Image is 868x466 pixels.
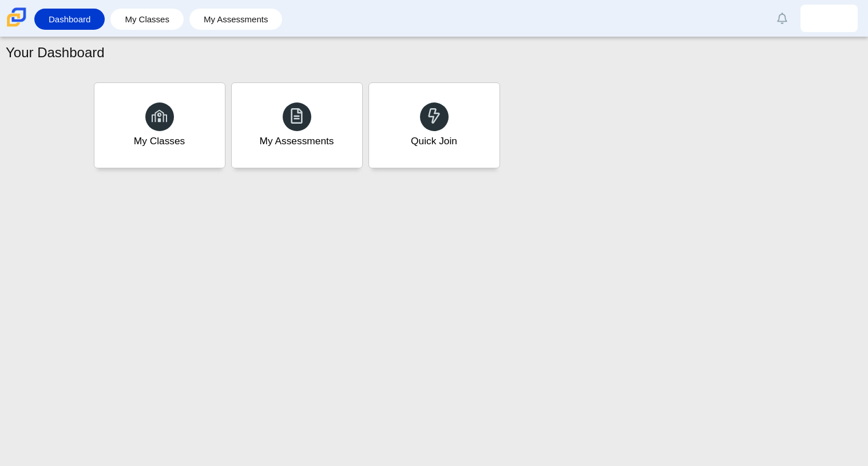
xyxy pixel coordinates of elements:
[94,82,225,168] a: My Classes
[820,9,838,27] img: tayja.rowsey.YGr98E
[231,82,363,168] a: My Assessments
[5,5,29,29] img: Carmen School of Science & Technology
[195,9,277,30] a: My Assessments
[134,134,185,148] div: My Classes
[40,9,99,30] a: Dashboard
[5,21,29,31] a: Carmen School of Science & Technology
[770,6,795,31] a: Alerts
[411,134,457,148] div: Quick Join
[368,82,500,168] a: Quick Join
[800,5,858,32] a: tayja.rowsey.YGr98E
[6,43,105,62] h1: Your Dashboard
[260,134,334,148] div: My Assessments
[116,9,178,30] a: My Classes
